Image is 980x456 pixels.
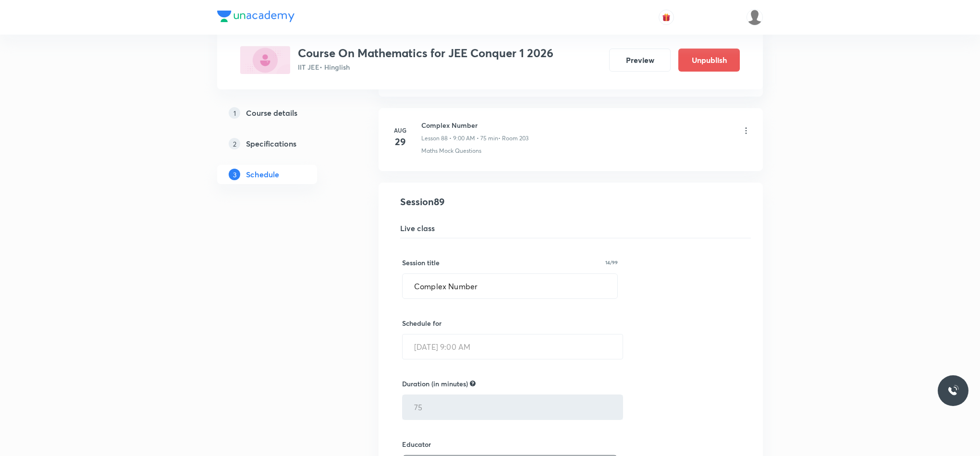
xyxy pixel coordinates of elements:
img: avatar [662,13,671,22]
h6: Session title [402,258,440,268]
h5: Course details [246,107,297,119]
img: Company Logo [217,11,294,22]
button: Preview [609,49,671,72]
input: 75 [403,395,623,419]
h3: Course On Mathematics for JEE Conquer 1 2026 [298,46,553,60]
input: A great title is short, clear and descriptive [403,274,617,298]
img: ttu [947,385,959,396]
h6: Complex Number [421,120,528,130]
h4: 29 [391,135,410,149]
a: 1Course details [217,103,348,123]
p: 2 [229,138,240,149]
h4: Session 89 [400,195,751,209]
h5: Schedule [246,169,279,180]
h6: Duration (in minutes) [402,379,468,389]
img: UNACADEMY [747,9,763,25]
h6: Aug [391,126,410,135]
h6: Educator [402,439,618,449]
a: Company Logo [217,11,294,25]
div: Not allow to edit for recorded type class [470,379,476,388]
a: 2Specifications [217,134,348,153]
img: 456E263B-BD80-4672-80AE-B3F5F279DD03_plus.png [240,46,290,74]
p: 14/99 [605,260,618,265]
p: • Room 203 [498,134,528,143]
h5: Live class [400,222,751,234]
p: IIT JEE • Hinglish [298,62,553,72]
p: 1 [229,107,240,119]
button: Unpublish [678,49,740,72]
h5: Specifications [246,138,296,149]
button: avatar [659,10,674,25]
p: 3 [229,169,240,180]
p: Lesson 88 • 9:00 AM • 75 min [421,134,498,143]
p: Maths Mock Questions [421,147,481,155]
h6: Schedule for [402,318,618,328]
